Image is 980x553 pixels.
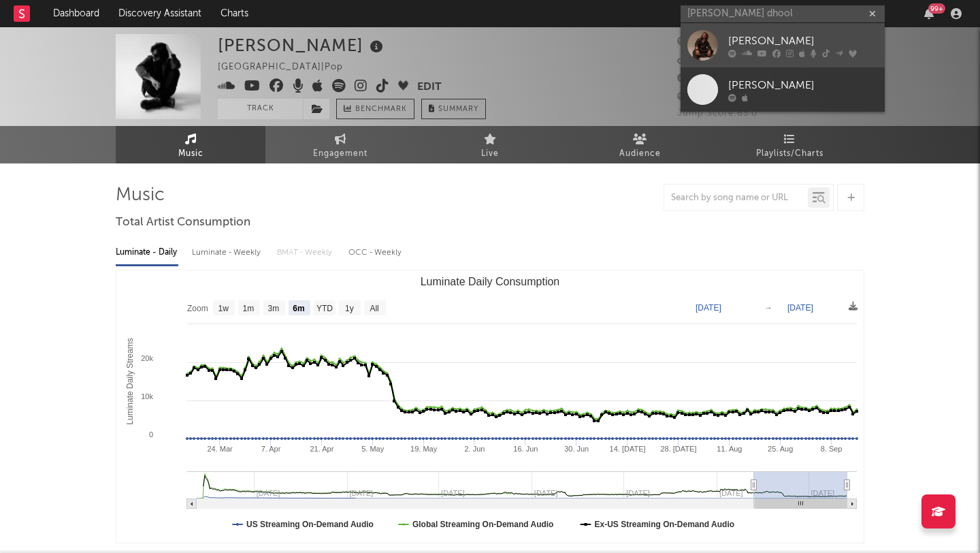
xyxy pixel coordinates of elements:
text: [DATE] [696,303,721,313]
text: 30. Jun [564,445,589,453]
text: 14. [DATE] [610,445,646,453]
text: YTD [316,304,333,313]
text: US Streaming On-Demand Audio [246,520,374,529]
div: Luminate - Daily [116,241,178,264]
span: 34,331 [677,37,723,46]
span: Audience [619,146,661,162]
div: Luminate - Weekly [192,241,263,264]
span: Music [178,146,203,162]
text: 1w [218,304,229,313]
text: 24. Mar [207,445,233,453]
text: Global Streaming On-Demand Audio [412,520,554,529]
text: 1y [345,304,354,313]
span: 41,300 [677,56,724,65]
a: [PERSON_NAME] [681,23,885,67]
text: Luminate Daily Streams [125,338,135,424]
div: OCC - Weekly [348,241,403,264]
text: → [764,303,772,313]
span: 5,200 [677,74,719,83]
a: Music [116,126,265,163]
a: Live [415,126,565,163]
text: 0 [149,430,153,439]
text: Zoom [187,304,208,313]
text: 21. Apr [310,445,333,453]
div: [PERSON_NAME] [728,77,878,93]
text: 5. May [361,445,385,453]
div: [PERSON_NAME] [218,34,387,57]
text: 7. Apr [261,445,281,453]
text: 8. Sep [821,445,843,453]
text: 1m [243,304,255,313]
button: Summary [421,99,486,119]
text: Luminate Daily Consumption [421,276,560,287]
input: Search for artists [681,5,885,22]
a: Benchmark [336,99,414,119]
span: Live [481,146,499,162]
span: Summary [438,106,478,113]
text: 28. [DATE] [660,445,696,453]
text: 25. Aug [768,445,793,453]
svg: Luminate Daily Consumption [116,270,864,543]
button: 99+ [924,8,934,19]
text: 11. Aug [717,445,742,453]
a: Playlists/Charts [715,126,864,163]
text: 10k [141,392,153,400]
span: Total Artist Consumption [116,215,250,231]
text: Ex-US Streaming On-Demand Audio [595,520,735,529]
a: [PERSON_NAME] [681,67,885,112]
text: 3m [268,304,280,313]
text: All [370,304,378,313]
div: [GEOGRAPHIC_DATA] | Pop [218,59,359,76]
text: 20k [141,354,153,362]
text: 16. Jun [513,445,538,453]
button: Track [218,99,303,119]
text: 2. Jun [464,445,485,453]
button: Edit [417,79,442,96]
a: Engagement [265,126,415,163]
text: [DATE] [787,303,813,313]
text: 19. May [410,445,438,453]
span: Benchmark [355,101,407,118]
text: 6m [293,304,304,313]
span: Engagement [313,146,367,162]
input: Search by song name or URL [664,193,808,204]
div: [PERSON_NAME] [728,33,878,49]
span: Jump Score: 65.0 [677,109,757,118]
div: 99 + [928,3,945,14]
span: Playlists/Charts [756,146,823,162]
a: Audience [565,126,715,163]
span: 319,956 Monthly Listeners [677,93,813,101]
